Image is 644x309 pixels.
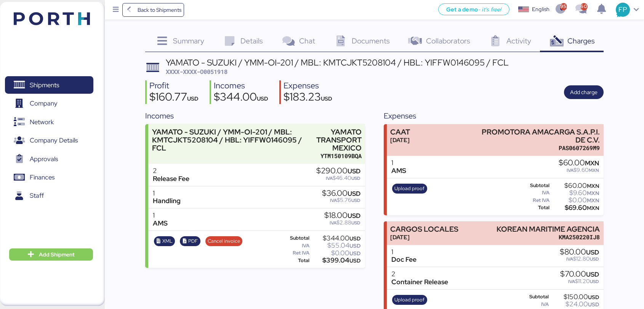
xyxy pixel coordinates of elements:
span: XXXX-XXXX-O0051918 [166,68,227,75]
div: Doc Fee [391,256,417,264]
span: FP [618,5,627,14]
div: $183.23 [284,91,332,104]
span: USD [588,301,599,308]
span: IVA [326,175,333,181]
span: Upload proof [394,296,425,304]
span: USD [257,95,268,102]
span: USD [351,220,360,226]
span: Staff [30,190,44,201]
span: USD [586,270,599,279]
div: Expenses [384,110,604,122]
div: 1 [153,189,181,197]
a: Company Details [5,132,93,149]
div: Profit [149,80,199,91]
span: USD [351,175,360,181]
span: IVA [567,167,574,173]
a: Shipments [5,76,93,94]
button: XML [154,236,175,246]
div: AMS [391,167,406,175]
div: $9.60 [559,167,599,173]
div: Subtotal [517,183,549,188]
div: 1 [391,248,417,256]
div: AMS [153,219,168,227]
span: MXN [587,205,599,211]
span: Upload proof [394,184,425,193]
button: Upload proof [392,295,427,305]
span: Add Shipment [39,250,75,259]
span: Collaborators [426,36,470,46]
span: MXN [587,183,599,189]
div: $80.00 [560,248,599,256]
a: Approvals [5,150,93,168]
div: Handling [153,197,181,205]
span: Company [30,98,58,109]
span: USD [349,242,360,249]
div: $2.88 [324,220,360,226]
span: USD [348,167,360,175]
span: MXN [589,167,599,173]
button: Upload proof [392,184,427,194]
span: PDF [188,237,198,245]
span: IVA [330,220,336,226]
span: Shipments [30,80,59,91]
div: $290.00 [316,167,360,175]
div: $344.00 [311,235,361,241]
div: $11.20 [560,279,599,284]
div: $160.77 [149,91,199,104]
span: MXN [585,159,599,167]
div: $46.40 [316,175,360,181]
span: Cancel invoice [208,237,240,245]
span: XML [162,237,173,245]
div: $24.00 [550,301,599,307]
span: Chat [299,36,315,46]
span: Finances [30,172,54,183]
span: USD [348,211,360,220]
a: Finances [5,169,93,186]
div: English [532,5,549,13]
span: MXN [587,197,599,204]
button: Add Shipment [9,248,93,261]
div: IVA [517,190,549,195]
div: [DATE] [390,136,410,144]
span: Activity [506,36,531,46]
span: IVA [566,256,573,262]
span: Add charge [570,88,598,97]
div: KOREAN MARITIME AGENCIA [497,225,600,233]
div: $69.60 [551,205,599,211]
div: Subtotal [517,294,549,299]
span: Company Details [30,135,78,146]
span: USD [349,235,360,242]
div: Total [517,205,549,210]
div: Release Fee [153,175,189,183]
div: 2 [391,270,448,278]
span: Back to Shipments [138,5,181,14]
span: USD [351,197,360,203]
button: Add charge [564,85,604,99]
a: Staff [5,187,93,205]
div: $60.00 [551,183,599,189]
div: YAMATO - SUZUKI / YMM-OI-201 / MBL: KMTCJKT5208104 / HBL: YIFFW0146095 / FCL [152,128,304,152]
span: USD [590,256,599,262]
div: Expenses [284,80,332,91]
div: CARGOS LOCALES [390,225,458,233]
div: $0.00 [551,197,599,203]
a: Back to Shipments [122,3,184,17]
span: Details [240,36,263,46]
div: $5.76 [322,197,360,203]
span: USD [321,95,332,102]
button: Menu [109,3,122,16]
div: KMA250220IJ8 [497,233,600,241]
a: Company [5,95,93,112]
div: Subtotal [278,235,309,241]
div: YAMATO TRANSPORT MEXICO [308,128,362,152]
div: PAS0607269M9 [474,144,600,152]
div: $399.04 [311,258,361,263]
span: USD [588,294,599,301]
div: $70.00 [560,270,599,279]
div: Total [278,258,309,263]
div: Container Release [391,278,448,286]
div: 2 [153,167,189,175]
div: $36.00 [322,189,360,198]
button: PDF [180,236,200,246]
div: IVA [278,243,309,248]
